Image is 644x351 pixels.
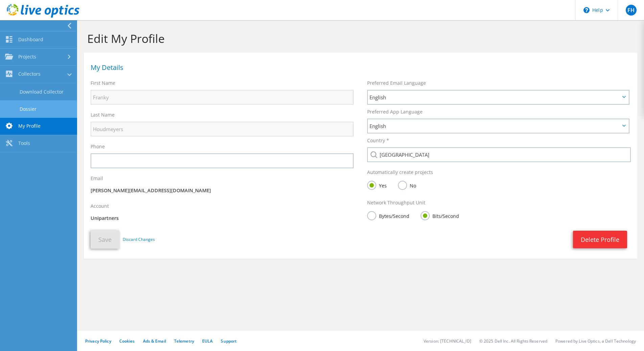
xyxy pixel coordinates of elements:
[143,338,166,344] a: Ads & Email
[123,236,155,243] a: Discard Changes
[479,338,547,344] li: © 2025 Dell Inc. All Rights Reserved
[91,175,103,182] label: Email
[87,31,630,46] h1: Edit My Profile
[367,181,387,189] label: Yes
[626,5,637,16] span: FH
[91,215,354,222] p: Unipartners
[367,199,425,206] label: Network Throughput Unit
[91,203,109,209] label: Account
[202,338,213,344] a: EULA
[91,80,115,86] label: First Name
[424,338,471,344] li: Version: [TECHNICAL_ID]
[369,122,620,130] span: English
[573,231,627,248] a: Delete Profile
[367,137,389,144] label: Country *
[367,80,426,86] label: Preferred Email Language
[91,143,105,150] label: Phone
[369,93,620,101] span: English
[398,181,416,189] label: No
[221,338,237,344] a: Support
[421,211,459,220] label: Bits/Second
[367,108,423,115] label: Preferred App Language
[555,338,636,344] li: Powered by Live Optics, a Dell Technology
[91,64,627,71] h1: My Details
[583,7,590,13] svg: \n
[367,211,409,220] label: Bytes/Second
[367,169,433,176] label: Automatically create projects
[91,187,354,194] p: [PERSON_NAME][EMAIL_ADDRESS][DOMAIN_NAME]
[91,111,115,118] label: Last Name
[91,230,119,249] button: Save
[119,338,135,344] a: Cookies
[174,338,194,344] a: Telemetry
[85,338,111,344] a: Privacy Policy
